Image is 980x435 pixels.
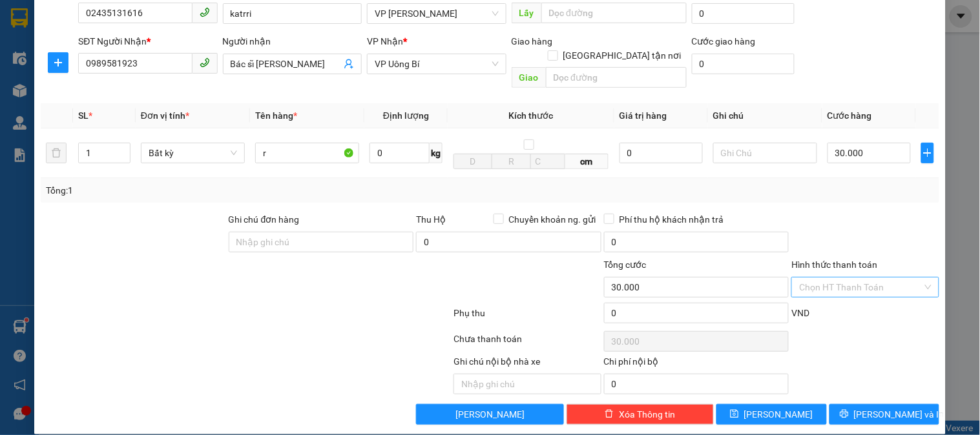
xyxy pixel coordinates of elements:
input: Ghi Chú [713,143,817,163]
input: Cước giao hàng [692,54,795,74]
span: Giá trị hàng [620,110,667,121]
input: R [492,154,530,169]
input: Dọc đường [546,67,687,88]
div: Ghi chú nội bộ nhà xe [454,354,601,374]
div: Chưa thanh toán [452,332,602,354]
label: Ghi chú đơn hàng [229,214,300,225]
span: phone [200,7,210,17]
strong: 0888 827 827 - 0848 827 827 [27,61,129,83]
div: Người nhận [223,34,362,48]
button: printer[PERSON_NAME] và In [829,404,939,425]
button: plus [48,52,68,73]
input: Nhập ghi chú [454,374,601,394]
span: Giao [512,67,546,88]
span: Gửi hàng Hạ Long: Hotline: [12,86,124,121]
span: kg [430,143,443,163]
button: save[PERSON_NAME] [716,404,826,425]
span: Đơn vị tính [141,110,189,121]
span: Lấy [512,3,541,23]
span: plus [922,148,933,158]
button: deleteXóa Thông tin [567,404,714,425]
span: VND [791,308,809,318]
div: Phụ thu [452,306,602,329]
span: phone [200,57,210,68]
input: VD: Bàn, Ghế [255,143,359,163]
label: Cước giao hàng [692,36,756,46]
span: VP Nhận [367,36,403,46]
span: VP Dương Đình Nghệ [375,4,498,23]
div: Chi phí nội bộ [604,354,789,374]
span: Cước hàng [828,110,872,121]
input: 0 [620,143,703,163]
span: VP Uông Bí [375,54,498,74]
input: Dọc đường [541,3,687,23]
button: plus [921,143,934,163]
span: Giao hàng [512,36,553,46]
span: plus [48,57,68,68]
span: delete [605,409,614,420]
input: D [454,154,492,169]
input: C [530,154,565,169]
button: delete [46,143,67,163]
span: [PERSON_NAME] [744,407,813,421]
span: Phí thu hộ khách nhận trả [614,212,729,227]
span: Định lượng [383,110,429,121]
span: user-add [344,59,354,69]
span: save [730,409,739,420]
span: [PERSON_NAME] và In [854,407,944,421]
span: Gửi hàng [GEOGRAPHIC_DATA]: Hotline: [6,37,130,83]
input: Cước lấy hàng [692,3,795,24]
span: printer [840,409,849,420]
span: [GEOGRAPHIC_DATA] tận nơi [558,48,687,63]
button: [PERSON_NAME] [416,404,563,425]
span: Chuyển khoản ng. gửi [504,212,601,227]
input: Ghi chú đơn hàng [229,232,414,252]
span: Thu Hộ [416,214,446,225]
span: Xóa Thông tin [619,407,675,421]
strong: 024 3236 3236 - [6,49,130,72]
span: Tên hàng [255,110,297,121]
span: Bất kỳ [149,143,237,163]
span: cm [565,154,608,169]
span: SL [78,110,89,121]
label: Hình thức thanh toán [791,259,877,270]
span: Kích thước [508,110,553,121]
strong: Công ty TNHH Phúc Xuyên [14,6,121,34]
div: SĐT Người Nhận [78,34,217,48]
div: Tổng: 1 [46,183,379,197]
th: Ghi chú [708,103,822,128]
span: Tổng cước [604,259,647,270]
span: [PERSON_NAME] [455,407,525,421]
